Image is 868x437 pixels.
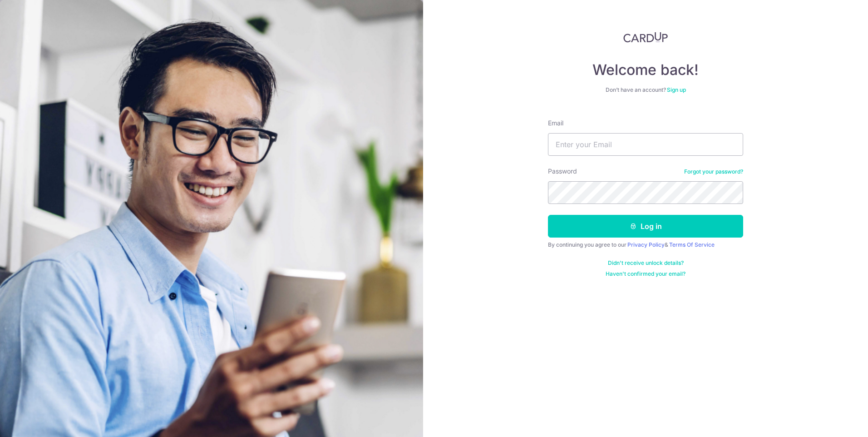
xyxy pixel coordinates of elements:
[667,86,686,93] a: Sign up
[548,61,743,79] h4: Welcome back!
[684,168,743,175] a: Forgot your password?
[548,119,563,128] label: Email
[548,167,577,176] label: Password
[627,241,665,248] a: Privacy Policy
[606,270,686,278] a: Haven't confirmed your email?
[548,215,743,238] button: Log in
[608,259,684,267] a: Didn't receive unlock details?
[623,32,668,43] img: CardUp Logo
[669,241,715,248] a: Terms Of Service
[548,133,743,156] input: Enter your Email
[548,86,743,94] div: Don’t have an account?
[548,241,743,248] div: By continuing you agree to our &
